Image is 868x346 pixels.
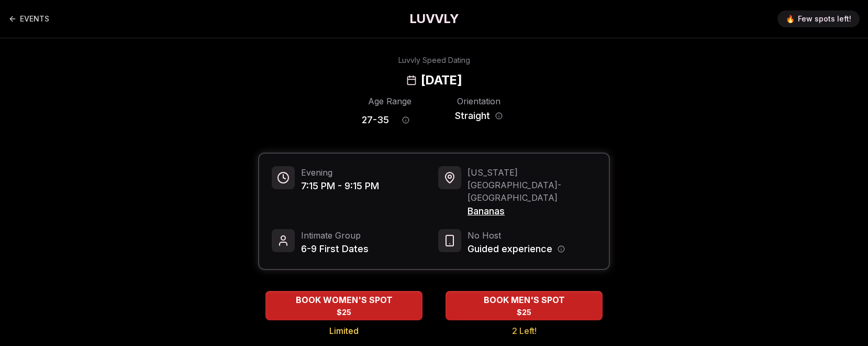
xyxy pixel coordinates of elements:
[265,291,422,320] button: BOOK WOMEN'S SPOT - Limited
[362,113,389,127] span: 27 - 35
[468,229,565,242] span: No Host
[468,242,552,256] span: Guided experience
[301,179,379,193] span: 7:15 PM - 9:15 PM
[362,95,417,107] div: Age Range
[786,14,795,24] span: 🔥
[517,307,531,318] span: $25
[8,8,49,29] a: Back to events
[468,204,596,219] span: Bananas
[446,291,603,320] button: BOOK MEN'S SPOT - 2 Left!
[468,166,596,204] span: [US_STATE][GEOGRAPHIC_DATA] - [GEOGRAPHIC_DATA]
[301,166,379,179] span: Evening
[409,10,459,27] a: LUVVLY
[451,95,506,107] div: Orientation
[558,245,565,253] button: Host information
[329,325,359,337] span: Limited
[495,112,503,120] button: Orientation information
[337,307,351,318] span: $25
[455,109,490,123] span: Straight
[398,55,470,66] div: Luvvly Speed Dating
[301,229,369,242] span: Intimate Group
[798,14,851,24] span: Few spots left!
[482,294,567,306] span: BOOK MEN'S SPOT
[394,109,417,132] button: Age range information
[301,242,369,256] span: 6-9 First Dates
[421,72,462,89] h2: [DATE]
[294,294,395,306] span: BOOK WOMEN'S SPOT
[512,325,537,337] span: 2 Left!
